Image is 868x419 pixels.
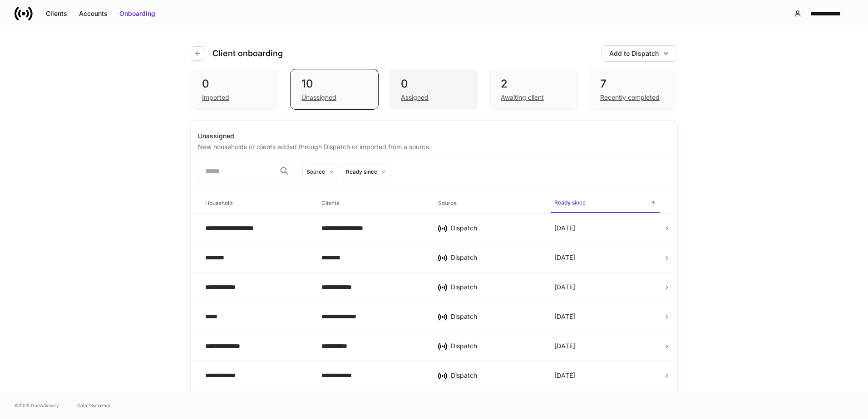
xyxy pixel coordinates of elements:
[202,77,268,91] div: 0
[551,194,660,213] span: Ready since
[301,93,336,102] div: Unassigned
[119,9,155,18] div: Onboarding
[554,224,575,233] p: [DATE]
[589,69,677,110] div: 7Recently completed
[321,199,339,207] h6: Clients
[79,9,108,18] div: Accounts
[290,69,379,110] div: 10Unassigned
[451,253,540,262] div: Dispatch
[501,77,567,91] div: 2
[46,9,67,18] div: Clients
[602,45,677,62] button: Add to Dispatch
[198,132,670,141] div: Unassigned
[451,341,540,351] div: Dispatch
[73,6,113,21] button: Accounts
[600,77,666,91] div: 7
[113,6,161,21] button: Onboarding
[501,93,544,102] div: Awaiting client
[212,48,283,59] h4: Client onboarding
[198,141,670,151] div: New households or clients added through Dispatch or imported from a source.
[554,283,575,292] p: [DATE]
[191,69,279,110] div: 0Imported
[77,402,111,409] a: Data Disclaimer
[346,167,377,176] div: Ready since
[451,312,540,321] div: Dispatch
[554,198,586,207] h6: Ready since
[306,167,325,176] div: Source
[554,312,575,321] p: [DATE]
[434,194,543,213] span: Source
[554,253,575,262] p: [DATE]
[451,371,540,380] div: Dispatch
[318,194,427,213] span: Clients
[401,77,467,91] div: 0
[401,93,429,102] div: Assigned
[489,69,578,110] div: 2Awaiting client
[451,224,540,233] div: Dispatch
[205,199,232,207] h6: Household
[202,93,229,102] div: Imported
[301,77,367,91] div: 10
[342,165,390,179] button: Ready since
[40,6,73,21] button: Clients
[554,341,575,351] p: [DATE]
[554,371,575,380] p: [DATE]
[15,402,59,409] span: © 2025 OneAdvisory
[390,69,478,110] div: 0Assigned
[609,49,659,58] div: Add to Dispatch
[600,93,660,102] div: Recently completed
[438,199,457,207] h6: Source
[451,283,540,292] div: Dispatch
[302,165,338,179] button: Source
[202,194,311,213] span: Household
